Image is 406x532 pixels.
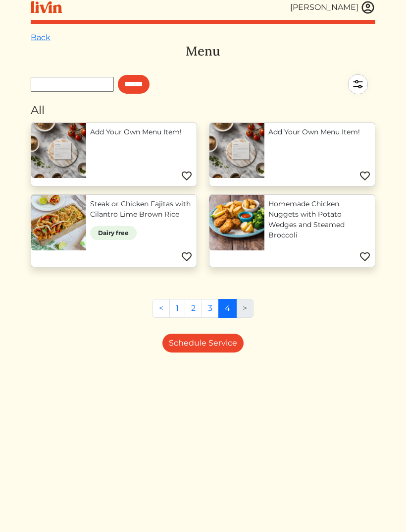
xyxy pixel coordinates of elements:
[290,1,358,13] div: [PERSON_NAME]
[218,299,237,318] a: 4
[152,299,170,318] a: Previous
[31,102,375,118] div: All
[31,44,375,59] h3: Menu
[152,299,254,326] nav: Pages
[181,251,193,263] img: Favorite menu item
[181,170,193,182] img: Favorite menu item
[359,251,371,263] img: Favorite menu item
[31,1,62,13] img: livin-logo-a0d97d1a881af30f6274990eb6222085a2533c92bbd1e4f22c21b4f0d0e3210c.svg
[31,33,51,42] a: Back
[162,334,244,353] a: Schedule Service
[90,199,193,220] a: Steak or Chicken Fajitas with Cilantro Lime Brown Rice
[268,199,371,240] a: Homemade Chicken Nuggets with Potato Wedges and Steamed Broccoli
[202,299,219,318] a: 3
[341,67,375,102] img: filter-5a7d962c2457a2d01fc3f3b070ac7679cf81506dd4bc827d76cf1eb68fb85cd7.svg
[169,299,185,318] a: 1
[359,170,371,182] img: Favorite menu item
[90,127,193,137] a: Add Your Own Menu Item!
[268,127,371,137] a: Add Your Own Menu Item!
[185,299,202,318] a: 2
